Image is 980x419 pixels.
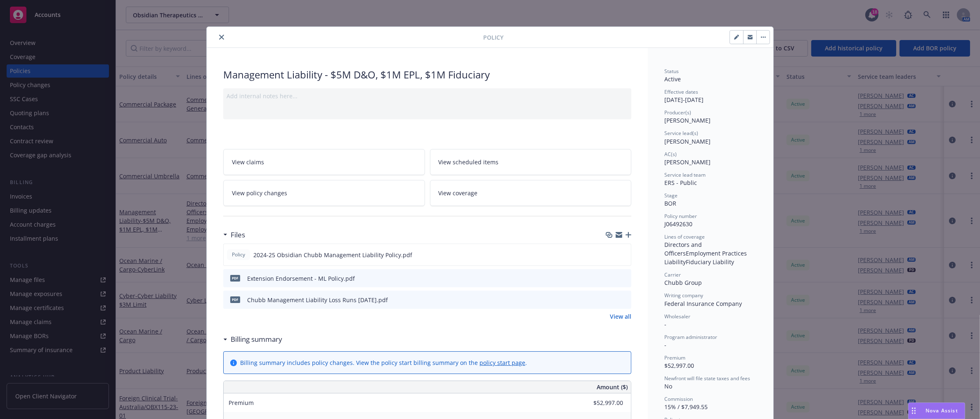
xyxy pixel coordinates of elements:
[664,88,698,95] span: Effective dates
[483,33,503,42] span: Policy
[664,279,702,286] span: Chubb Group
[230,275,240,281] span: pdf
[664,382,672,390] span: No
[926,407,958,414] span: Nova Assist
[240,358,527,367] div: Billing summary includes policy changes. View the policy start billing summary on the .
[430,149,632,175] a: View scheduled items
[664,334,717,341] span: Program administrator
[664,130,698,137] span: Service lead(s)
[664,395,693,402] span: Commission
[621,296,628,304] button: preview file
[223,230,245,240] div: Files
[621,274,628,283] button: preview file
[664,375,750,382] span: Newfront will file state taxes and fees
[247,274,355,283] div: Extension Endorsement - ML Policy.pdf
[223,68,631,82] div: Management Liability - $5M D&O, $1M EPL, $1M Fiduciary
[607,251,614,259] button: download file
[686,258,734,266] span: Fiduciary Liability
[664,171,706,178] span: Service lead team
[664,199,676,207] span: BOR
[664,241,704,257] span: Directors and Officers
[664,88,757,104] div: [DATE] - [DATE]
[664,137,711,145] span: [PERSON_NAME]
[664,300,742,308] span: Federal Insurance Company
[232,189,287,197] span: View policy changes
[223,149,425,175] a: View claims
[223,334,282,345] div: Billing summary
[247,296,388,304] div: Chubb Management Liability Loss Runs [DATE].pdf
[664,320,666,328] span: -
[231,334,282,345] h3: Billing summary
[664,116,711,124] span: [PERSON_NAME]
[664,151,677,158] span: AC(s)
[479,359,525,367] a: policy start page
[664,192,678,199] span: Stage
[439,189,478,197] span: View coverage
[607,296,614,304] button: download file
[909,403,919,419] div: Drag to move
[664,179,697,187] span: ERS - Public
[664,292,703,299] span: Writing company
[223,180,425,206] a: View policy changes
[230,251,247,258] span: Policy
[664,233,705,240] span: Lines of coverage
[664,341,666,349] span: -
[217,32,227,42] button: close
[229,399,254,407] span: Premium
[664,213,697,220] span: Policy number
[227,92,628,100] div: Add internal notes here...
[230,296,240,303] span: pdf
[664,271,681,278] span: Carrier
[253,251,412,259] span: 2024-25 Obsidian Chubb Management Liability Policy.pdf
[664,403,708,411] span: 15% / $7,949.55
[664,362,694,369] span: $52,997.00
[908,402,965,419] button: Nova Assist
[664,220,692,228] span: J06492630
[664,109,691,116] span: Producer(s)
[574,397,628,409] input: 0.00
[231,230,245,240] h3: Files
[664,158,711,166] span: [PERSON_NAME]
[664,249,749,266] span: Employment Practices Liability
[610,312,631,321] a: View all
[620,251,628,259] button: preview file
[664,354,685,361] span: Premium
[664,68,679,75] span: Status
[430,180,632,206] a: View coverage
[439,158,499,166] span: View scheduled items
[232,158,264,166] span: View claims
[607,274,614,283] button: download file
[597,383,628,391] span: Amount ($)
[664,313,690,320] span: Wholesaler
[664,75,681,83] span: Active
